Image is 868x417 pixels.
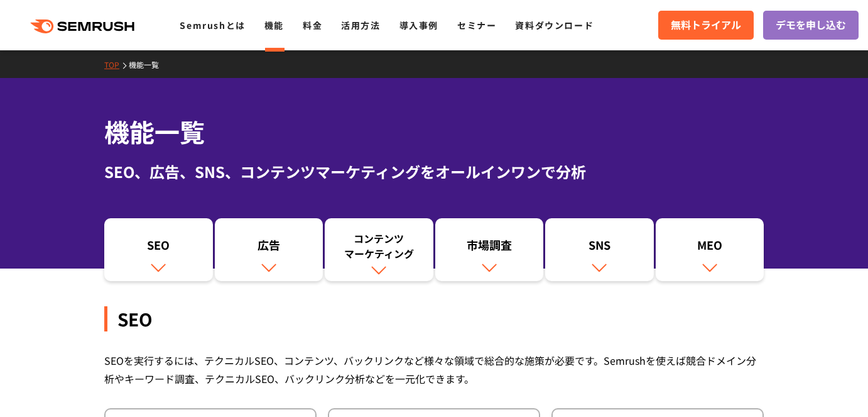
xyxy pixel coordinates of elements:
div: SEO [104,306,764,331]
a: SNS [545,218,654,281]
div: SEO [111,237,207,259]
div: 広告 [221,237,317,259]
div: SEO、広告、SNS、コンテンツマーケティングをオールインワンで分析 [104,160,764,183]
a: Semrushとは [180,19,245,31]
a: MEO [656,218,764,281]
span: デモを申し込む [776,17,846,33]
span: 無料トライアル [671,17,741,33]
a: 無料トライアル [658,11,754,40]
div: MEO [662,237,758,259]
a: セミナー [457,19,496,31]
div: SNS [551,237,648,259]
a: 活用方法 [341,19,380,31]
a: 広告 [215,218,323,281]
a: コンテンツマーケティング [325,218,433,281]
h1: 機能一覧 [104,113,764,150]
a: 機能 [264,19,284,31]
div: 市場調査 [442,237,538,259]
a: SEO [104,218,213,281]
a: 機能一覧 [129,59,168,70]
a: TOP [104,59,129,70]
div: SEOを実行するには、テクニカルSEO、コンテンツ、バックリンクなど様々な領域で総合的な施策が必要です。Semrushを使えば競合ドメイン分析やキーワード調査、テクニカルSEO、バックリンク分析... [104,352,764,388]
a: 資料ダウンロード [515,19,594,31]
a: 導入事例 [399,19,438,31]
a: デモを申し込む [763,11,859,40]
div: コンテンツ マーケティング [331,231,427,261]
a: 料金 [303,19,322,31]
a: 市場調査 [435,218,544,281]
